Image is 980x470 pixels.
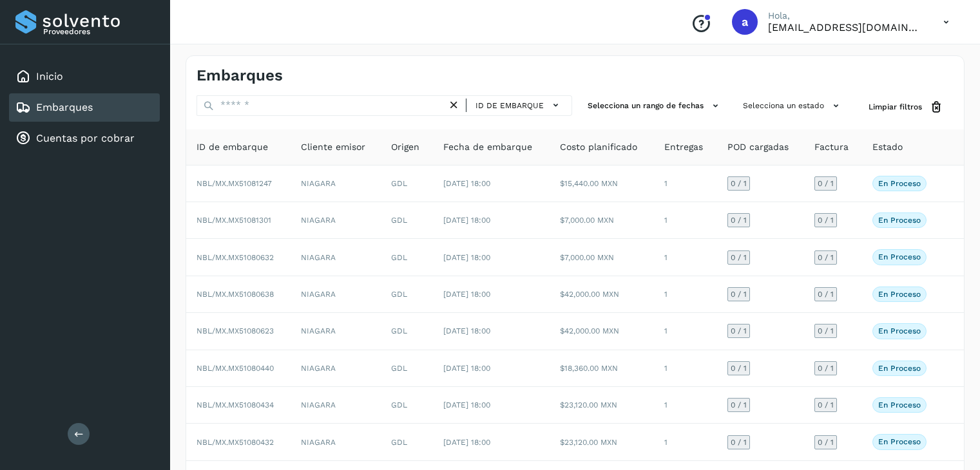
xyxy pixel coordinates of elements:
[731,290,747,298] span: 0 / 1
[197,216,271,225] span: NBL/MX.MX51081301
[878,364,921,373] p: En proceso
[291,387,381,424] td: NIAGARA
[582,95,727,117] button: Selecciona un rango de fechas
[443,400,490,409] span: [DATE] 18:00
[818,216,834,224] span: 0 / 1
[858,95,954,119] button: Limpiar filtros
[291,313,381,350] td: NIAGARA
[550,202,654,239] td: $7,000.00 MXN
[731,364,747,372] span: 0 / 1
[818,327,834,335] span: 0 / 1
[9,62,160,91] div: Inicio
[472,96,566,115] button: ID de embarque
[731,180,747,187] span: 0 / 1
[768,21,923,33] p: aux.facturacion@atpilot.mx
[878,290,921,299] p: En proceso
[291,165,381,202] td: NIAGARA
[654,202,717,239] td: 1
[197,253,274,262] span: NBL/MX.MX51080632
[197,179,272,188] span: NBL/MX.MX51081247
[878,252,921,261] p: En proceso
[36,70,63,82] a: Inicio
[738,95,848,117] button: Selecciona un estado
[550,313,654,350] td: $42,000.00 MXN
[381,424,433,460] td: GDL
[654,350,717,387] td: 1
[476,100,544,111] span: ID de embarque
[443,326,490,335] span: [DATE] 18:00
[197,438,274,447] span: NBL/MX.MX51080432
[560,140,637,154] span: Costo planificado
[872,140,903,154] span: Estado
[301,140,365,154] span: Cliente emisor
[878,179,921,188] p: En proceso
[878,326,921,335] p: En proceso
[654,387,717,424] td: 1
[36,101,93,113] a: Embarques
[43,27,155,36] p: Proveedores
[381,276,433,313] td: GDL
[443,290,490,299] span: [DATE] 18:00
[197,364,274,373] span: NBL/MX.MX51080440
[878,216,921,225] p: En proceso
[731,438,747,446] span: 0 / 1
[818,254,834,261] span: 0 / 1
[381,165,433,202] td: GDL
[550,239,654,276] td: $7,000.00 MXN
[550,387,654,424] td: $23,120.00 MXN
[550,276,654,313] td: $42,000.00 MXN
[727,140,789,154] span: POD cargadas
[443,364,490,373] span: [DATE] 18:00
[9,124,160,153] div: Cuentas por cobrar
[197,66,283,85] h4: Embarques
[197,290,274,299] span: NBL/MX.MX51080638
[443,216,490,225] span: [DATE] 18:00
[664,140,703,154] span: Entregas
[768,10,923,21] p: Hola,
[818,180,834,187] span: 0 / 1
[814,140,849,154] span: Factura
[381,350,433,387] td: GDL
[731,254,747,261] span: 0 / 1
[818,438,834,446] span: 0 / 1
[731,327,747,335] span: 0 / 1
[391,140,419,154] span: Origen
[381,313,433,350] td: GDL
[818,290,834,298] span: 0 / 1
[291,239,381,276] td: NIAGARA
[869,101,922,113] span: Limpiar filtros
[654,165,717,202] td: 1
[381,239,433,276] td: GDL
[381,387,433,424] td: GDL
[878,400,921,409] p: En proceso
[731,216,747,224] span: 0 / 1
[197,400,274,409] span: NBL/MX.MX51080434
[36,132,135,144] a: Cuentas por cobrar
[443,253,490,262] span: [DATE] 18:00
[443,438,490,447] span: [DATE] 18:00
[818,364,834,372] span: 0 / 1
[291,350,381,387] td: NIAGARA
[291,276,381,313] td: NIAGARA
[197,140,268,154] span: ID de embarque
[731,401,747,409] span: 0 / 1
[381,202,433,239] td: GDL
[291,424,381,460] td: NIAGARA
[878,437,921,446] p: En proceso
[654,276,717,313] td: 1
[654,424,717,460] td: 1
[654,239,717,276] td: 1
[197,326,274,335] span: NBL/MX.MX51080623
[550,424,654,460] td: $23,120.00 MXN
[550,350,654,387] td: $18,360.00 MXN
[443,179,490,188] span: [DATE] 18:00
[550,165,654,202] td: $15,440.00 MXN
[818,401,834,409] span: 0 / 1
[443,140,532,154] span: Fecha de embarque
[291,202,381,239] td: NIAGARA
[654,313,717,350] td: 1
[9,93,160,122] div: Embarques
